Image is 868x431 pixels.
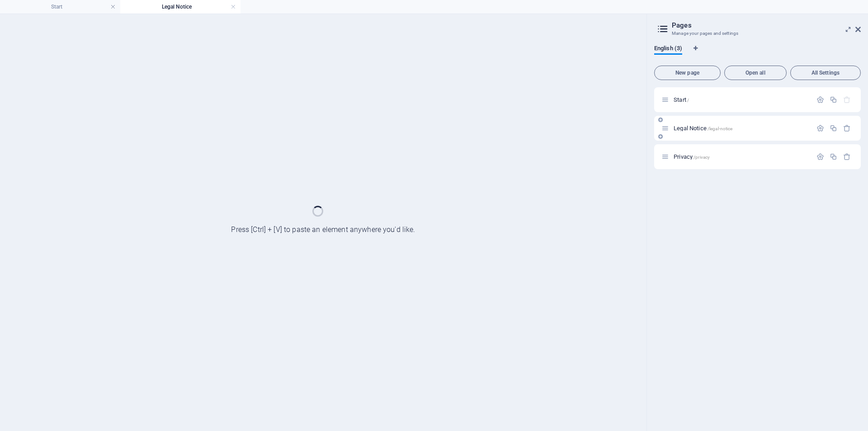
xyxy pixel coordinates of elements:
[843,153,851,161] div: Remove
[658,70,717,76] span: New page
[671,125,812,131] div: Legal Notice/legal-notice
[830,153,837,161] div: Duplicate
[672,29,843,38] h3: Manage your pages and settings
[687,98,689,103] span: /
[816,124,824,132] div: Settings
[674,125,732,132] span: Legal Notice
[708,126,733,131] span: /legal-notice
[674,153,710,160] span: Click to open page
[674,96,689,103] span: Click to open page
[843,124,851,132] div: Remove
[654,66,721,80] button: New page
[816,153,824,161] div: Settings
[671,154,812,160] div: Privacy/privacy
[120,2,241,12] h4: Legal Notice
[794,70,857,76] span: All Settings
[843,96,851,104] div: The startpage cannot be deleted
[671,97,812,103] div: Start/
[830,96,837,104] div: Duplicate
[790,66,861,80] button: All Settings
[654,45,861,62] div: Language Tabs
[693,155,710,160] span: /privacy
[672,21,861,29] h2: Pages
[654,43,682,56] span: English (3)
[830,124,837,132] div: Duplicate
[728,70,783,76] span: Open all
[724,66,787,80] button: Open all
[816,96,824,104] div: Settings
